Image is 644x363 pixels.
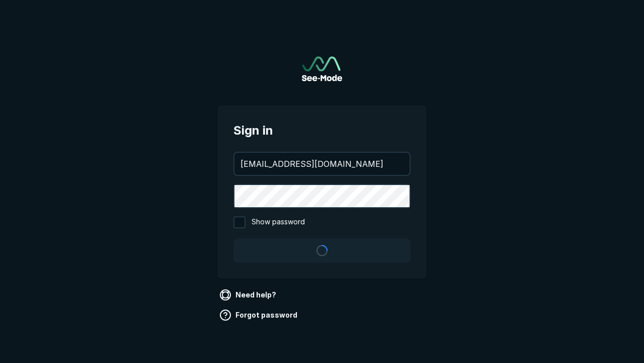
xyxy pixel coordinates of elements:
span: Sign in [233,122,411,140]
a: Go to sign in [302,56,342,81]
input: your@email.com [234,153,410,175]
a: Need help? [217,287,280,303]
span: Show password [252,216,305,228]
a: Forgot password [217,307,301,323]
img: See-Mode Logo [302,56,342,81]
